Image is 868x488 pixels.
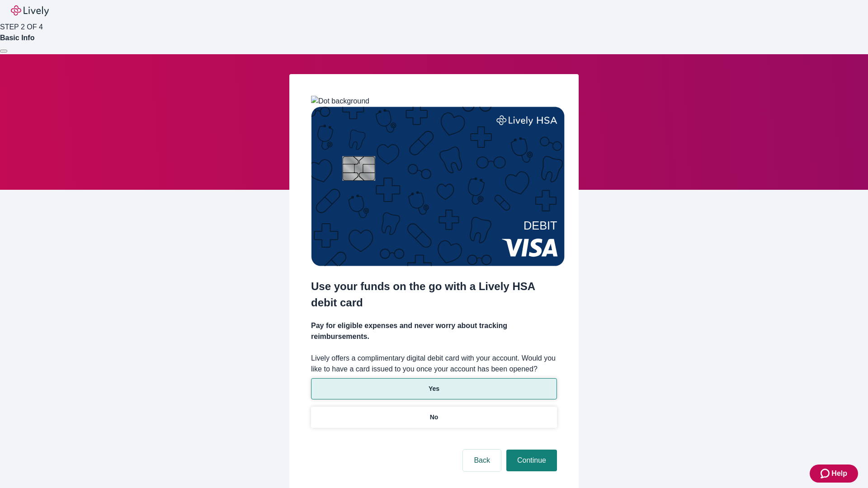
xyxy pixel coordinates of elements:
[430,413,439,422] p: No
[821,468,831,479] svg: Zendesk support icon
[311,407,557,428] button: No
[11,5,49,16] img: Lively
[429,384,439,394] p: Yes
[311,320,557,342] h4: Pay for eligible expenses and never worry about tracking reimbursements.
[311,378,557,399] button: Yes
[311,353,557,375] label: Lively offers a complimentary digital debit card with your account. Would you like to have a card...
[463,450,501,471] button: Back
[810,465,858,483] button: Zendesk support iconHelp
[506,450,557,471] button: Continue
[311,96,369,107] img: Dot background
[831,468,847,479] span: Help
[311,278,557,311] h2: Use your funds on the go with a Lively HSA debit card
[311,107,565,266] img: Debit card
